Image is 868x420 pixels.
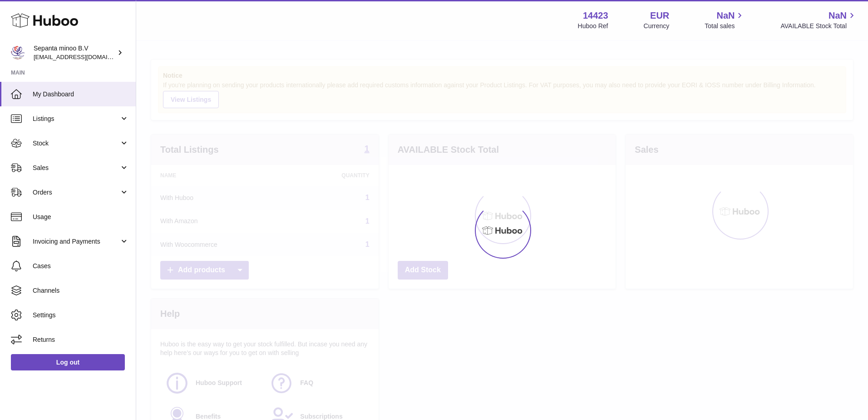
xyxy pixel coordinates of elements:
[33,286,129,295] span: Channels
[716,10,735,22] span: NaN
[11,46,25,60] img: internalAdmin-14423@internal.huboo.com
[33,164,119,172] span: Sales
[33,335,129,344] span: Returns
[650,10,669,22] strong: EUR
[583,10,608,22] strong: 14423
[644,22,670,30] div: Currency
[33,237,119,246] span: Invoicing and Payments
[829,10,847,22] span: NaN
[578,22,608,30] div: Huboo Ref
[11,354,125,370] a: Log out
[705,10,745,30] a: NaN Total sales
[33,213,129,221] span: Usage
[33,188,119,197] span: Orders
[34,44,115,61] div: Sepanta minoo B.V
[33,115,119,123] span: Listings
[780,10,857,30] a: NaN AVAILABLE Stock Total
[705,22,745,30] span: Total sales
[33,90,129,99] span: My Dashboard
[33,262,129,270] span: Cases
[33,311,129,320] span: Settings
[33,139,119,148] span: Stock
[34,53,133,60] span: [EMAIL_ADDRESS][DOMAIN_NAME]
[780,22,857,30] span: AVAILABLE Stock Total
